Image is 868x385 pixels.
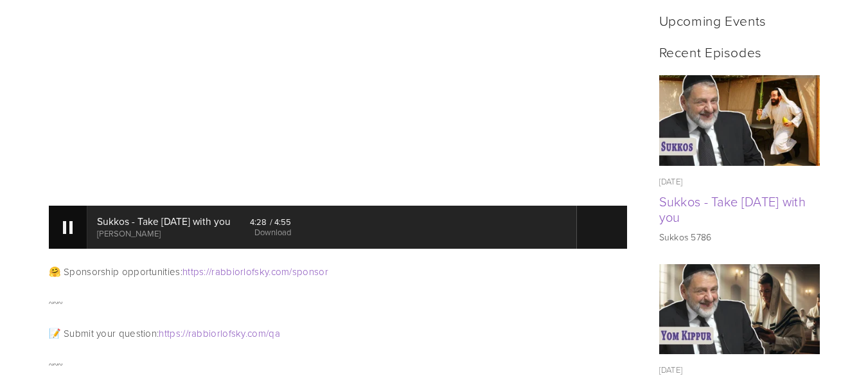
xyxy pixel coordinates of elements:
[49,295,627,310] p: ~~~
[271,265,290,278] span: com
[49,357,627,372] p: ~~~
[659,264,820,355] img: Yom Kippur - How could you eat?
[659,231,820,244] p: Sukkos 5786
[181,327,188,340] span: ://
[247,327,266,340] span: com
[659,192,806,226] a: Sukkos - Take [DATE] with you
[182,265,328,278] a: https://rabbiorlofsky.com/sponsor
[269,265,270,278] span: .
[659,175,683,187] time: [DATE]
[211,265,269,278] span: rabbiorlofsky
[659,12,820,28] h2: Upcoming Events
[659,75,820,166] img: Sukkos - Take Yom Kippur with you
[289,265,292,278] span: /
[269,327,280,340] span: qa
[292,265,328,278] span: sponsor
[159,327,181,340] span: https
[659,44,820,60] h2: Recent Episodes
[159,327,279,340] a: https://rabbiorlofsky.com/qa
[659,264,820,355] a: Yom Kippur - How could you eat?
[49,264,627,280] p: 🤗 Sponsorship opportunities:
[182,265,204,278] span: https
[245,327,247,340] span: .
[266,327,269,340] span: /
[204,265,211,278] span: ://
[49,326,627,341] p: 📝 Submit your question:
[188,327,245,340] span: rabbiorlofsky
[659,364,683,375] time: [DATE]
[659,75,820,166] a: Sukkos - Take Yom Kippur with you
